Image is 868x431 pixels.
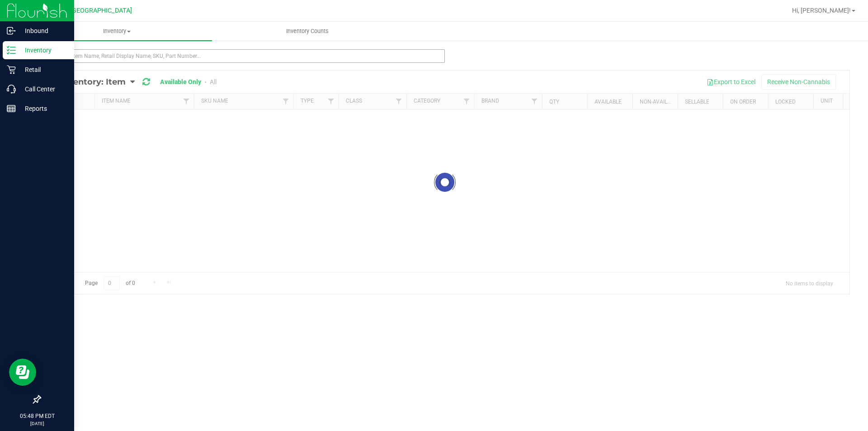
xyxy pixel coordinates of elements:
inline-svg: Retail [7,65,16,74]
span: Inventory [22,27,212,35]
p: 05:48 PM EDT [4,412,70,420]
p: Call Center [16,84,70,95]
p: Inbound [16,25,70,36]
a: Inventory [22,22,212,41]
p: Retail [16,64,70,75]
span: GA2 - [GEOGRAPHIC_DATA] [52,7,132,14]
inline-svg: Inbound [7,26,16,35]
inline-svg: Inventory [7,46,16,55]
a: Inventory Counts [212,22,402,41]
input: Search Item Name, Retail Display Name, SKU, Part Number... [40,49,445,63]
p: Reports [16,103,70,114]
p: Inventory [16,45,70,56]
inline-svg: Reports [7,104,16,113]
span: Inventory Counts [274,27,341,35]
iframe: Resource center [9,359,36,386]
span: Hi, [PERSON_NAME]! [792,7,851,14]
inline-svg: Call Center [7,85,16,94]
p: [DATE] [4,420,70,427]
